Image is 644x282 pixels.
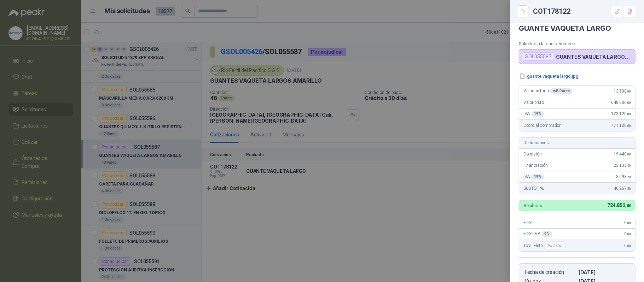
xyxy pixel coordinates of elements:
[523,231,552,237] span: Flete IVA
[627,101,631,105] span: ,00
[627,175,631,179] span: ,60
[625,204,631,208] span: ,80
[614,152,631,157] span: 19.440
[519,7,527,16] button: Close
[627,164,631,168] span: ,60
[627,221,631,225] span: ,00
[627,232,631,236] span: ,00
[614,163,631,168] span: 23.133
[532,111,544,117] div: 19 %
[544,241,565,250] div: Incluido
[523,241,567,250] span: Total Flete
[579,269,630,275] p: [DATE]
[614,186,631,191] span: 46.267
[533,6,636,17] div: COT178122
[627,124,631,128] span: ,00
[523,100,544,105] span: Valor bruto
[519,24,636,33] h4: GUANTE VAQUETA LARGO
[614,89,631,94] span: 13.500
[627,244,631,248] span: ,00
[523,174,544,180] span: IVA
[523,111,544,117] span: IVA
[556,54,632,60] p: GUANTES VAQUETA LARGOS AMARILLO
[523,123,561,128] span: Cobro al comprador
[523,186,544,191] span: SUBTOTAL
[607,202,631,208] span: 724.852
[523,163,548,168] span: Financiación
[532,174,544,180] div: 19 %
[523,88,573,94] span: Valor unitario
[627,187,631,190] span: ,20
[519,72,579,80] button: guante vaqueta largo.jpg
[625,231,631,236] span: 0
[523,140,549,145] span: Deducciones
[625,243,631,248] span: 0
[627,152,631,156] span: ,00
[523,203,542,208] p: Recibirás
[627,112,631,116] span: ,00
[627,89,631,93] span: ,00
[522,52,555,61] div: SOL055587
[611,111,631,116] span: 123.120
[523,152,542,157] span: Comisión
[611,100,631,105] span: 648.000
[625,220,631,225] span: 0
[519,41,636,46] p: Solicitud a la que pertenece
[611,123,631,128] span: 771.120
[525,269,576,275] p: Fecha de creación
[542,231,552,237] div: 0 %
[550,88,573,94] div: x 48 Pares
[523,220,533,225] span: Flete
[616,174,631,179] span: 3.693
